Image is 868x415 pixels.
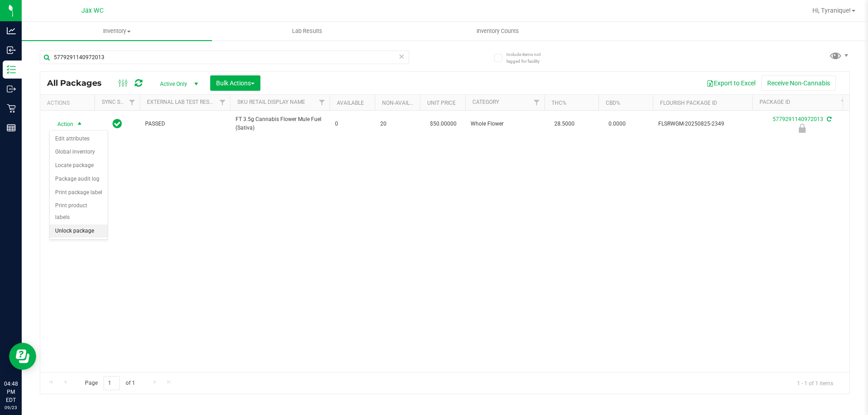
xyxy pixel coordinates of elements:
[506,51,552,65] span: Include items not tagged for facility
[552,100,566,106] a: THC%
[402,22,593,41] a: Inventory Counts
[660,100,717,106] a: Flourish Package ID
[790,376,840,390] span: 1 - 1 of 1 items
[701,75,761,91] button: Export to Excel
[22,22,212,41] a: Inventory
[102,99,137,105] a: Sync Status
[236,115,324,132] span: FT 3.5g Cannabis Flower Mule Fuel (Sativa)
[4,380,18,404] p: 04:48 PM EDT
[22,27,212,35] span: Inventory
[50,186,108,200] li: Print package label
[50,132,108,146] li: Edit attributes
[751,124,853,133] div: Newly Received
[529,95,544,110] a: Filter
[50,145,108,159] li: Global inventory
[47,78,111,88] span: All Packages
[550,117,579,131] span: 28.5000
[837,95,852,110] a: Filter
[472,99,499,105] a: Category
[280,27,335,35] span: Lab Results
[7,65,16,74] inline-svg: Inventory
[50,224,108,238] li: Unlock package
[145,120,225,128] span: PASSED
[40,51,409,64] input: Search Package ID, Item Name, SKU, Lot or Part Number...
[606,100,620,106] a: CBD%
[7,123,16,132] inline-svg: Reports
[761,75,836,91] button: Receive Non-Cannabis
[812,7,851,14] span: Hi, Tyranique!
[50,159,108,173] li: Locate package
[826,116,831,122] span: Sync from Compliance System
[398,51,405,62] span: Clear
[425,117,461,131] span: $50.00000
[471,120,539,128] span: Whole Flower
[773,116,823,122] a: 5779291140972013
[4,404,18,411] p: 09/23
[125,95,140,110] a: Filter
[315,95,330,110] a: Filter
[382,100,422,106] a: Non-Available
[47,100,91,106] div: Actions
[81,7,104,14] span: Jax WC
[427,100,456,106] a: Unit Price
[759,99,790,105] a: Package ID
[77,376,142,390] span: Page of 1
[215,95,230,110] a: Filter
[9,343,36,370] iframe: Resource center
[7,104,16,113] inline-svg: Retail
[237,99,305,105] a: Sku Retail Display Name
[464,27,531,35] span: Inventory Counts
[147,99,218,105] a: External Lab Test Result
[212,22,402,41] a: Lab Results
[216,79,255,87] span: Bulk Actions
[7,26,16,35] inline-svg: Analytics
[50,199,108,224] li: Print product labels
[337,100,364,106] a: Available
[380,120,415,128] span: 20
[104,376,120,390] input: 1
[7,46,16,55] inline-svg: Inbound
[49,118,74,131] span: Action
[658,120,747,128] span: FLSRWGM-20250825-2349
[7,84,16,93] inline-svg: Outbound
[113,117,122,130] span: In Sync
[74,118,85,131] span: select
[210,75,260,91] button: Bulk Actions
[50,173,108,186] li: Package audit log
[335,120,369,128] span: 0
[604,117,630,131] span: 0.0000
